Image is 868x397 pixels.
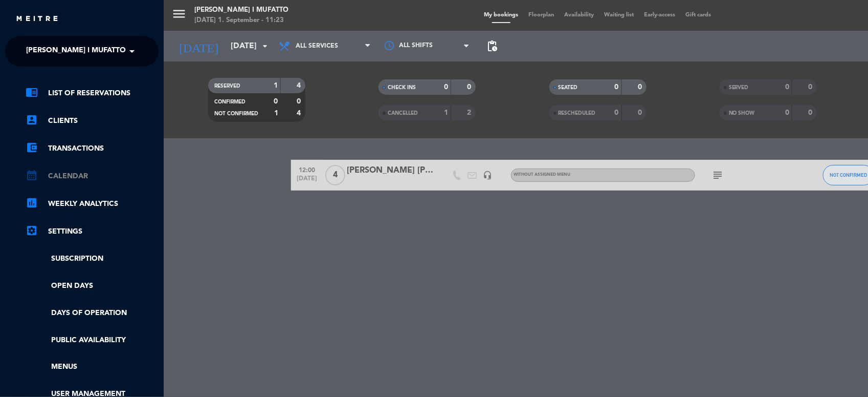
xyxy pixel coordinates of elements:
a: assessmentWeekly Analytics [26,198,159,210]
a: Open Days [26,280,159,292]
a: account_balance_walletTransactions [26,142,159,155]
i: settings_applications [26,224,38,237]
a: Public availability [26,335,159,346]
a: Subscription [26,253,159,265]
i: assessment [26,197,38,209]
i: account_box [26,114,38,126]
a: Menus [26,361,159,373]
span: [PERSON_NAME] i Mufatto [26,40,126,62]
a: Settings [26,225,159,238]
i: chrome_reader_mode [26,86,38,98]
a: Days of operation [26,307,159,319]
a: chrome_reader_modeList of Reservations [26,87,159,99]
a: account_boxClients [26,115,159,127]
span: pending_actions [486,40,498,52]
i: calendar_month [26,169,38,181]
img: MEITRE [15,15,59,23]
i: account_balance_wallet [26,141,38,154]
a: calendar_monthCalendar [26,170,159,182]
